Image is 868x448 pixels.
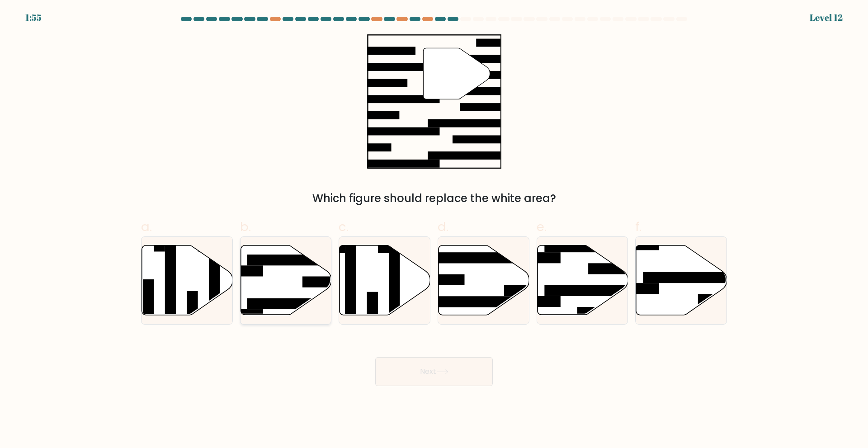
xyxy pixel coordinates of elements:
span: d. [438,218,448,236]
span: a. [141,218,152,236]
div: 1:55 [25,11,42,24]
span: c. [339,218,349,236]
span: f. [635,218,642,236]
div: Which figure should replace the white area? [146,190,722,207]
button: Next [375,357,493,386]
span: b. [240,218,251,236]
g: " [424,48,491,99]
div: Level 12 [810,11,843,24]
span: e. [537,218,547,236]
